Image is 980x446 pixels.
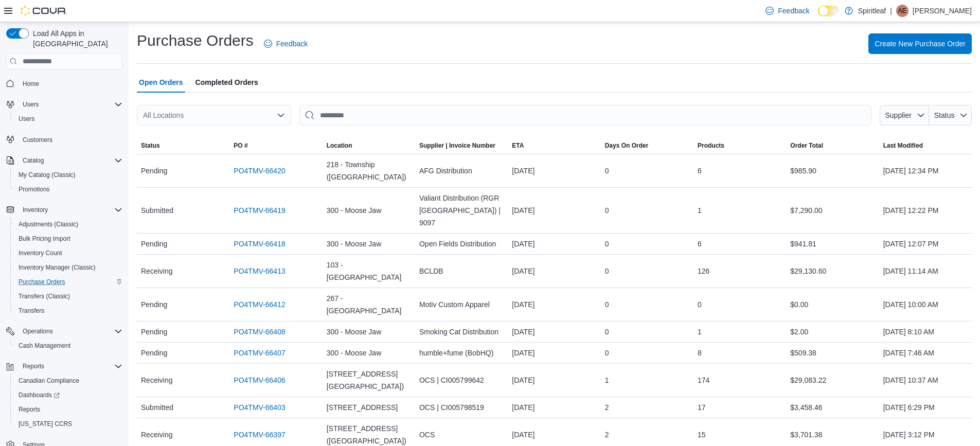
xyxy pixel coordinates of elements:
button: Canadian Compliance [10,373,127,388]
div: Smoking Cat Distribution [415,322,508,342]
button: Status [137,137,229,154]
span: 0 [605,204,609,217]
span: Purchase Orders [14,276,122,288]
div: [DATE] [508,234,600,254]
span: 300 - Moose Jaw [327,326,382,338]
span: Pending [141,347,167,359]
span: 218 - Township ([GEOGRAPHIC_DATA]) [327,158,411,183]
a: PO4TMV-66408 [234,326,285,338]
span: Canadian Compliance [14,374,122,387]
span: Customers [19,133,122,146]
span: Receiving [141,429,172,441]
span: Dashboards [14,389,122,401]
a: Transfers (Classic) [14,290,74,302]
a: Dashboards [14,389,64,401]
a: Reports [14,403,44,416]
span: Open Orders [139,72,183,93]
a: Adjustments (Classic) [14,218,82,230]
button: Supplier | Invoice Number [415,137,508,154]
span: 0 [698,298,702,311]
button: Adjustments (Classic) [10,217,127,231]
div: [DATE] 8:10 AM [879,322,972,342]
button: Reports [10,402,127,417]
div: $29,130.60 [786,261,879,281]
span: Customers [23,136,52,144]
span: Users [23,100,39,109]
span: 6 [698,238,702,250]
span: 0 [605,298,609,311]
span: 1 [698,204,702,217]
span: Pending [141,238,167,250]
span: 0 [605,265,609,277]
span: Reports [23,362,44,370]
span: Transfers [14,305,122,317]
div: BCLDB [415,261,508,281]
span: 6 [698,165,702,177]
span: Products [698,141,724,150]
a: Users [14,113,39,125]
button: Users [10,112,127,126]
span: Dashboards [19,391,60,399]
div: [DATE] [508,397,600,418]
span: [STREET_ADDRESS][GEOGRAPHIC_DATA]) [327,368,411,393]
div: $985.90 [786,160,879,181]
span: Inventory Count [14,247,122,259]
div: OCS [415,424,508,445]
button: Create New Purchase Order [868,33,972,54]
p: Spiritleaf [858,5,886,17]
a: [US_STATE] CCRS [14,418,76,430]
span: Bulk Pricing Import [19,235,70,243]
span: Inventory [19,204,122,216]
span: Washington CCRS [14,418,122,430]
a: Canadian Compliance [14,374,83,387]
span: Receiving [141,374,172,386]
span: Home [19,77,122,90]
button: Catalog [2,153,127,168]
a: PO4TMV-66407 [234,347,285,359]
div: [DATE] [508,160,600,181]
p: [PERSON_NAME] [913,5,972,17]
div: [DATE] 12:07 PM [879,234,972,254]
span: My Catalog (Classic) [19,171,76,179]
a: Promotions [14,183,54,195]
span: 0 [605,326,609,338]
a: PO4TMV-66406 [234,374,285,386]
span: Load All Apps in [GEOGRAPHIC_DATA] [29,28,122,49]
span: Users [14,113,122,125]
div: [DATE] 7:46 AM [879,343,972,363]
button: Bulk Pricing Import [10,231,127,246]
a: PO4TMV-66397 [234,429,285,441]
span: 2 [605,401,609,414]
span: 1 [698,326,702,338]
span: Users [19,98,122,111]
span: 15 [698,429,706,441]
a: Inventory Manager (Classic) [14,261,100,274]
a: My Catalog (Classic) [14,169,80,181]
span: Feedback [778,6,809,16]
button: Inventory [2,203,127,217]
a: PO4TMV-66420 [234,165,285,177]
span: Supplier [885,111,912,119]
span: Receiving [141,265,172,277]
span: Supplier | Invoice Number [419,141,495,150]
a: Purchase Orders [14,276,69,288]
div: [DATE] [508,200,600,221]
span: Inventory Manager (Classic) [19,263,96,272]
div: Location [327,141,352,150]
a: PO4TMV-66403 [234,401,285,414]
button: Promotions [10,182,127,197]
a: Home [19,78,43,90]
button: Operations [2,324,127,338]
div: Motiv Custom Apparel [415,294,508,315]
span: Reports [19,360,122,372]
span: 0 [605,165,609,177]
span: Transfers (Classic) [19,292,70,300]
span: Last Modified [883,141,923,150]
div: humble+fume (BobHQ) [415,343,508,363]
div: Andrew E [896,5,908,17]
span: My Catalog (Classic) [14,169,122,181]
button: Days On Order [601,137,693,154]
div: $509.38 [786,343,879,363]
span: Inventory [23,206,48,214]
span: [US_STATE] CCRS [19,420,72,428]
